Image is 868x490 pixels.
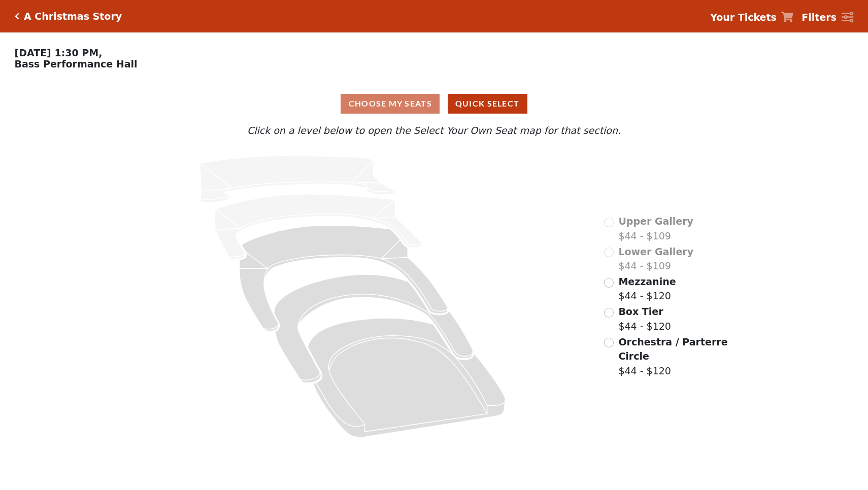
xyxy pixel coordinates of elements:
h5: A Christmas Story [24,11,122,22]
label: $44 - $109 [618,214,693,243]
span: Lower Gallery [618,246,693,257]
label: $44 - $120 [618,335,729,378]
a: Your Tickets [710,10,793,25]
a: Click here to go back to filters [15,13,19,20]
strong: Your Tickets [710,12,777,23]
p: Click on a level below to open the Select Your Own Seat map for that section. [116,123,752,138]
path: Lower Gallery - Seats Available: 0 [215,194,421,260]
button: Quick Select [448,94,527,114]
a: Filters [802,10,853,25]
label: $44 - $109 [618,244,693,273]
strong: Filters [802,12,837,23]
label: $44 - $120 [618,304,671,333]
span: Upper Gallery [618,216,693,227]
span: Box Tier [618,306,663,317]
path: Orchestra / Parterre Circle - Seats Available: 120 [308,318,506,437]
label: $44 - $120 [618,274,676,303]
span: Mezzanine [618,276,676,287]
path: Upper Gallery - Seats Available: 0 [199,156,395,202]
span: Orchestra / Parterre Circle [618,336,727,362]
